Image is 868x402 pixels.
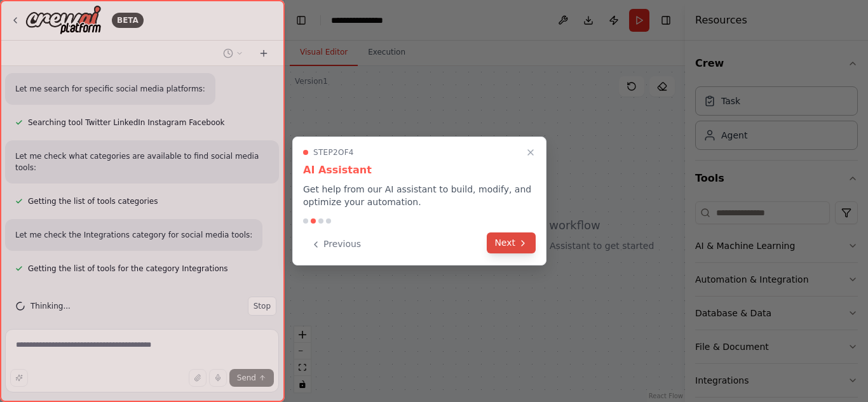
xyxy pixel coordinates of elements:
button: Hide left sidebar [292,11,310,29]
button: Next [487,232,536,253]
button: Previous [303,234,369,255]
span: Step 2 of 4 [313,147,354,157]
h3: AI Assistant [303,163,536,178]
p: Get help from our AI assistant to build, modify, and optimize your automation. [303,183,536,208]
button: Close walkthrough [523,145,538,160]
